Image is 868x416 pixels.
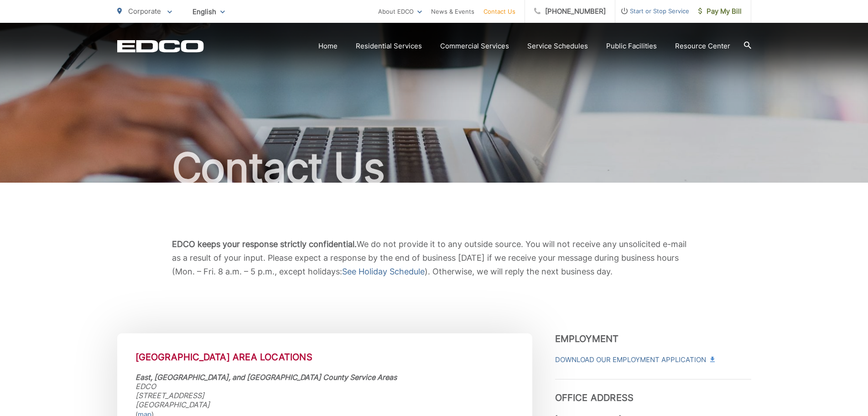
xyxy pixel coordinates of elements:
[378,6,422,17] a: About EDCO
[318,41,338,52] a: Home
[186,4,232,20] span: English
[606,41,657,52] a: Public Facilities
[555,354,714,365] a: Download Our Employment Application
[356,41,422,52] a: Residential Services
[440,41,509,52] a: Commercial Services
[698,6,742,17] span: Pay My Bill
[555,333,751,344] h3: Employment
[675,41,730,52] a: Resource Center
[128,7,161,16] span: Corporate
[172,237,696,279] p: We do not provide it to any outside source. You will not receive any unsolicited e-mail as a resu...
[172,239,357,249] b: EDCO keeps your response strictly confidential.
[117,145,751,191] h1: Contact Us
[135,352,514,363] h2: [GEOGRAPHIC_DATA] Area Locations
[117,40,204,53] a: EDCD logo. Return to the homepage.
[555,379,751,403] h3: Office Address
[431,6,474,17] a: News & Events
[342,265,425,279] a: See Holiday Schedule
[483,6,515,17] a: Contact Us
[527,41,588,52] a: Service Schedules
[135,373,397,382] strong: East, [GEOGRAPHIC_DATA], and [GEOGRAPHIC_DATA] County Service Areas
[135,373,514,409] address: EDCO [STREET_ADDRESS] [GEOGRAPHIC_DATA]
